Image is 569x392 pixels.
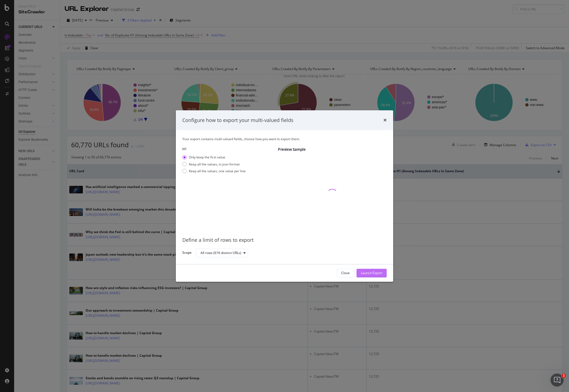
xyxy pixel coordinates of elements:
[182,250,192,256] label: Scope
[551,374,564,387] iframe: Intercom live chat
[278,147,387,152] div: Preview Sample
[189,155,225,160] div: Only keep the first value
[182,162,246,167] div: Keep all the values, in json format
[201,251,241,255] div: All rows (61K distinct URLs)
[176,110,393,282] div: modal
[337,269,354,277] button: Close
[383,117,387,124] div: times
[196,249,248,257] button: All rows (61K distinct URLs)
[182,117,293,124] div: Configure how to export your multi-valued fields
[189,169,246,173] div: Keep all the values, one value per line
[357,269,387,277] button: Launch Export
[341,271,350,275] div: Close
[182,147,274,152] label: H1
[182,155,246,160] div: Only keep the first value
[182,137,387,141] div: Your export contains multi-valued fields, choose how you want to export them.
[361,271,382,275] div: Launch Export
[189,162,240,167] div: Keep all the values, in json format
[562,374,566,378] span: 1
[182,237,387,244] div: Define a limit of rows to export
